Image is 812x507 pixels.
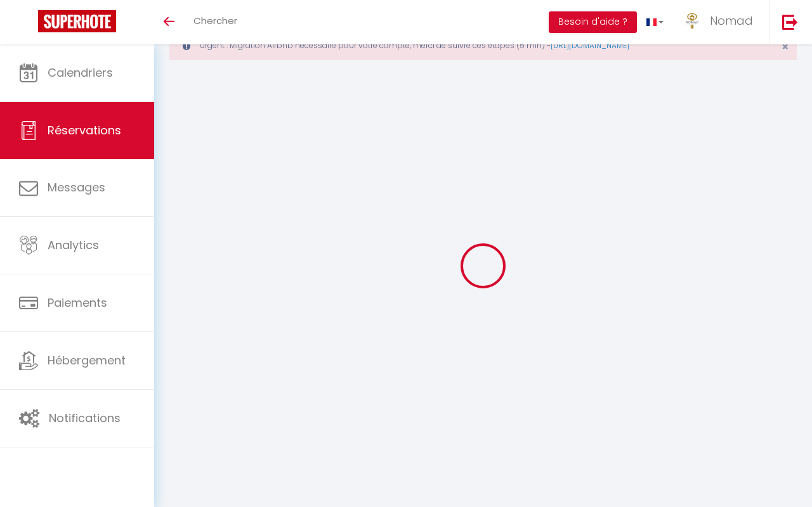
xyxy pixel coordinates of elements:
[48,122,121,138] span: Réservations
[683,11,702,30] img: ...
[48,65,113,80] span: Calendriers
[169,31,797,60] div: Urgent : Migration Airbnb nécessaire pour votre compte, merci de suivre ces étapes (5 min) -
[710,13,753,29] span: Nomad
[782,41,789,53] button: Close
[193,14,237,27] span: Chercher
[549,11,637,33] button: Besoin d'aide ?
[48,237,99,253] span: Analytics
[38,10,116,32] img: Super Booking
[48,179,105,195] span: Messages
[551,40,629,51] a: [URL][DOMAIN_NAME]
[48,352,126,368] span: Hébergement
[49,410,121,426] span: Notifications
[48,295,107,311] span: Paiements
[782,14,798,30] img: logout
[782,39,789,55] span: ×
